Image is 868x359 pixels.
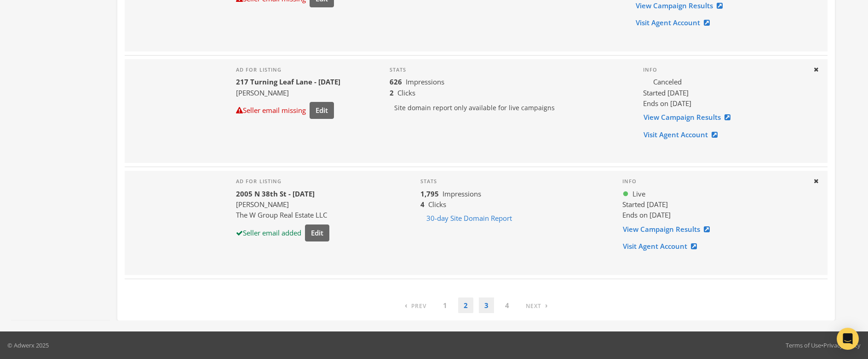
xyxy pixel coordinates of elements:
[390,88,394,97] b: 2
[643,126,724,143] a: Visit Agent Account
[500,297,515,314] a: 4
[390,67,628,73] h4: Stats
[236,228,301,238] div: Seller email added
[786,341,821,349] a: Terms of Use
[643,109,736,126] a: View Campaign Results
[643,67,805,73] h4: Info
[545,301,548,310] span: ›
[390,98,628,118] p: Site domain report only available for live campaigns
[458,297,473,314] a: 2
[622,178,805,185] h4: Info
[390,77,402,86] b: 626
[837,328,859,350] div: Open Intercom Messenger
[405,301,408,310] span: ‹
[622,210,671,219] span: Ends on [DATE]
[399,297,432,314] a: Previous
[420,200,425,209] b: 4
[622,238,703,255] a: Visit Agent Account
[823,341,861,349] a: Privacy Policy
[622,221,716,238] a: View Campaign Results
[653,77,682,87] span: Canceled
[7,341,49,350] p: © Adwerx 2025
[236,67,340,73] h4: Ad for listing
[420,178,608,185] h4: Stats
[236,199,329,210] div: [PERSON_NAME]
[236,189,315,198] b: 2005 N 38th St - [DATE]
[236,88,340,98] div: [PERSON_NAME]
[236,105,306,116] div: Seller email missing
[437,297,453,314] a: 1
[420,210,518,227] button: 30-day Site Domain Report
[420,189,439,198] b: 1,795
[305,224,329,241] button: Edit
[428,200,446,209] span: Clicks
[643,88,805,98] div: Started [DATE]
[479,297,494,314] a: 3
[236,77,340,86] b: 217 Turning Leaf Lane - [DATE]
[635,14,716,31] a: Visit Agent Account
[786,341,861,350] div: •
[443,189,481,198] span: Impressions
[236,178,329,185] h4: Ad for listing
[632,189,645,199] span: Live
[310,102,334,119] button: Edit
[643,99,691,108] span: Ends on [DATE]
[397,88,415,97] span: Clicks
[236,210,329,220] div: The W Group Real Estate LLC
[520,297,553,314] a: Next
[622,199,805,210] div: Started [DATE]
[399,297,553,314] nav: pagination
[406,77,444,86] span: Impressions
